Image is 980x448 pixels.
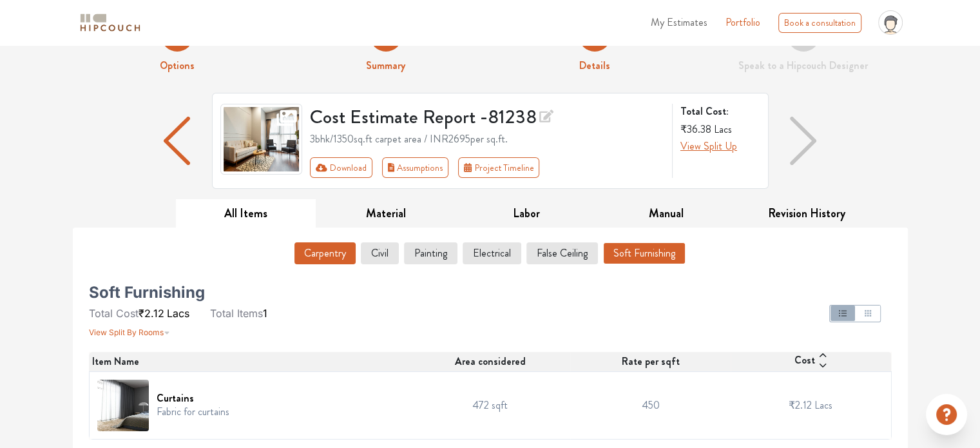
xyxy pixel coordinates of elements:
span: Item Name [92,354,139,369]
div: 3bhk / 1350 sq.ft carpet area / INR 2695 per sq.ft. [310,131,664,147]
td: 472 sqft [410,372,570,440]
span: logo-horizontal.svg [78,8,142,37]
p: Fabric for curtains [157,404,229,420]
img: arrow right [790,117,816,165]
button: Labor [456,199,597,228]
strong: Summary [366,58,405,73]
button: Project Timeline [458,157,539,178]
span: Rate per sqft [622,354,680,369]
span: Lacs [167,307,189,320]
button: Civil [361,242,399,264]
span: View Split Up [680,139,737,153]
span: Area considered [455,354,526,369]
span: Total Cost [89,307,139,320]
span: Total Items [210,307,263,320]
strong: Total Cost: [680,104,758,119]
span: My Estimates [651,15,707,30]
span: Lacs [714,122,732,137]
img: logo-horizontal.svg [78,12,142,34]
strong: Details [579,58,610,73]
div: First group [310,157,550,178]
div: Book a consultation [778,13,861,33]
strong: Options [160,58,195,73]
button: All Items [176,199,316,228]
button: Carpentry [294,242,356,264]
span: Cost [794,353,815,371]
button: Revision History [736,199,877,228]
li: 1 [210,306,267,321]
span: ₹2.12 [139,307,164,320]
h3: Cost Estimate Report - 81238 [310,104,664,129]
img: arrow left [164,117,189,165]
span: ₹2.12 [789,398,812,413]
button: Assumptions [382,157,449,178]
a: Portfolio [725,15,760,30]
h6: Curtains [157,392,229,404]
button: View Split By Rooms [89,321,170,339]
button: Painting [404,242,457,264]
button: Electrical [463,242,521,264]
button: Material [316,199,456,228]
span: View Split By Rooms [89,327,164,337]
button: View Split Up [680,139,737,154]
button: Manual [596,199,736,228]
img: gallery [220,104,303,175]
strong: Speak to a Hipcouch Designer [738,58,868,73]
button: Soft Furnishing [603,242,686,264]
td: 450 [570,372,731,440]
button: False Ceiling [526,242,598,264]
button: Download [310,157,372,178]
img: Curtains [97,380,149,431]
span: Lacs [814,398,832,413]
div: Toolbar with button groups [310,157,664,178]
span: ₹36.38 [680,122,711,137]
h5: Soft Furnishing [89,287,205,298]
